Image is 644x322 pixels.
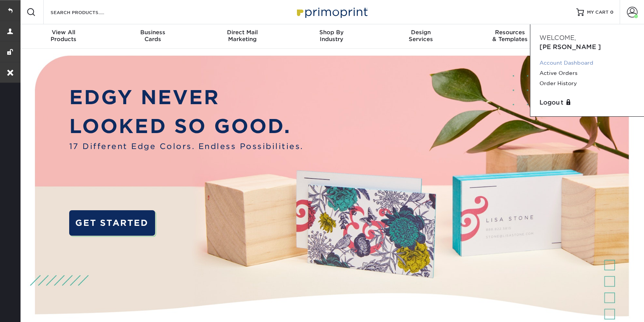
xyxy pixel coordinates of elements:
[198,24,287,49] a: Direct MailMarketing
[198,29,287,43] div: Marketing
[69,141,303,152] span: 17 Different Edge Colors. Endless Possibilities.
[19,24,108,49] a: View AllProducts
[19,29,108,43] div: Products
[539,34,576,41] span: Welcome,
[539,58,635,68] a: Account Dashboard
[287,29,376,36] span: Shop By
[69,112,303,141] p: LOOKED SO GOOD.
[19,29,108,36] span: View All
[610,10,614,15] span: 0
[465,29,555,43] div: & Templates
[376,24,465,49] a: DesignServices
[108,29,198,36] span: Business
[287,24,376,49] a: Shop ByIndustry
[587,9,609,16] span: MY CART
[539,43,601,51] span: [PERSON_NAME]
[108,29,198,43] div: Cards
[50,8,124,17] input: SEARCH PRODUCTS.....
[539,68,635,78] a: Active Orders
[465,24,555,49] a: Resources& Templates
[293,4,370,20] img: Primoprint
[376,29,465,36] span: Design
[69,83,303,112] p: EDGY NEVER
[198,29,287,36] span: Direct Mail
[465,29,555,36] span: Resources
[539,98,635,107] a: Logout
[539,78,635,89] a: Order History
[69,210,155,236] a: GET STARTED
[287,29,376,43] div: Industry
[108,24,198,49] a: BusinessCards
[376,29,465,43] div: Services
